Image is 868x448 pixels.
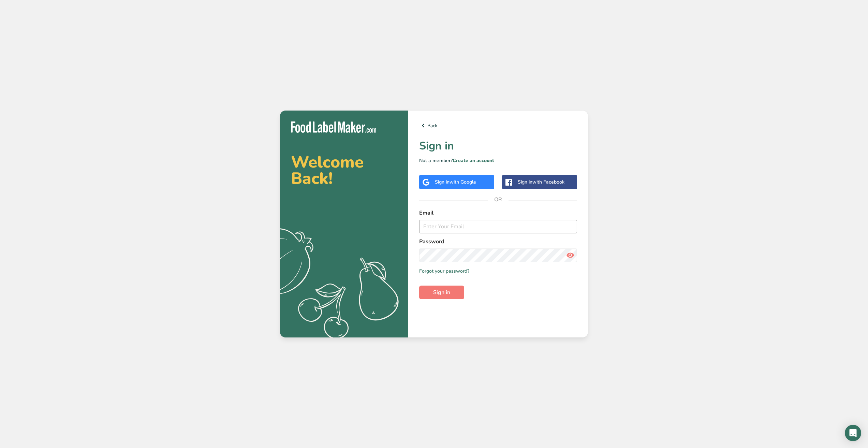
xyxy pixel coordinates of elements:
[419,121,577,130] a: Back
[433,288,450,297] span: Sign in
[419,286,464,299] button: Sign in
[419,209,577,217] label: Email
[450,179,476,185] span: with Google
[435,178,476,186] div: Sign in
[419,237,577,246] label: Password
[453,157,494,164] a: Create an account
[518,178,564,186] div: Sign in
[291,154,397,187] h2: Welcome Back!
[845,425,861,441] div: Open Intercom Messenger
[532,179,564,185] span: with Facebook
[488,189,509,210] span: OR
[419,157,577,164] p: Not a member?
[419,138,577,154] h1: Sign in
[291,121,376,133] img: Food Label Maker
[419,220,577,233] input: Enter Your Email
[419,268,469,275] a: Forgot your password?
